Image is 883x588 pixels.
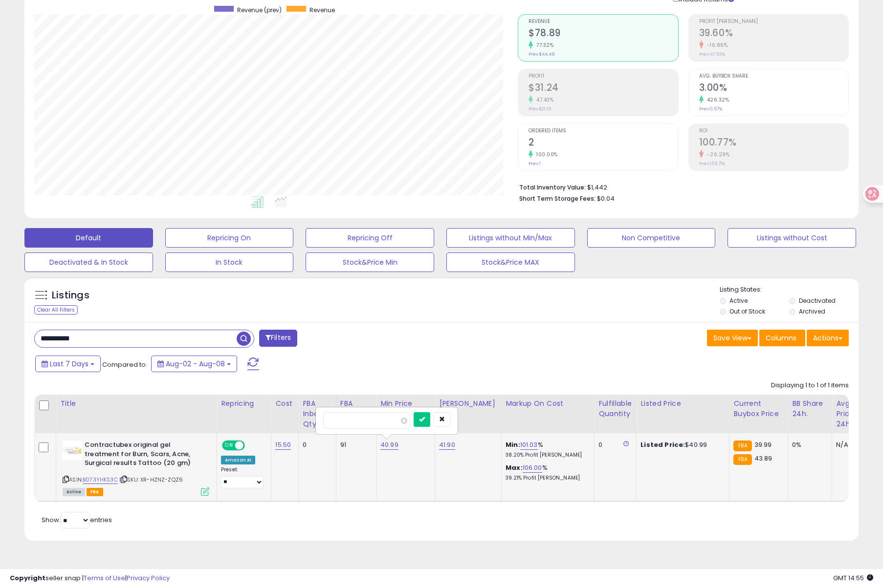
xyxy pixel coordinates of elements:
[506,475,587,482] p: 39.21% Profit [PERSON_NAME]
[10,573,45,583] strong: Copyright
[506,463,523,472] b: Max:
[529,74,678,79] span: Profit
[303,441,329,449] div: 0
[166,359,225,369] span: Aug-02 - Aug-08
[380,399,431,409] div: Min Price
[340,441,369,449] div: 91
[728,228,856,248] button: Listings without Cost
[733,454,751,465] small: FBA
[52,289,89,302] h5: Listings
[754,454,773,463] span: 43.89
[529,27,678,41] h2: $78.89
[275,440,291,450] a: 15.50
[529,106,552,112] small: Prev: $21.19
[704,151,730,158] small: -26.29%
[519,183,586,191] b: Total Inventory Value:
[519,181,841,192] li: $1,442
[35,356,101,372] button: Last 7 Days
[519,194,596,203] b: Short Term Storage Fees:
[833,573,873,583] span: 2025-08-16 14:55 GMT
[306,228,434,248] button: Repricing Off
[733,441,751,451] small: FBA
[83,476,118,484] a: B073YHKS3C
[439,399,497,409] div: [PERSON_NAME]
[42,515,112,525] span: Show: entries
[699,106,722,112] small: Prev: 0.57%
[165,228,294,248] button: Repricing On
[836,441,868,449] div: N/A
[221,399,267,409] div: Repricing
[63,441,82,460] img: 31c9Khui-lL._SL40_.jpg
[127,573,170,583] a: Privacy Policy
[699,27,848,41] h2: 39.60%
[24,228,153,248] button: Default
[792,399,828,419] div: BB Share 24h.
[446,252,575,272] button: Stock&Price MAX
[754,440,772,449] span: 39.99
[87,488,103,496] span: FBA
[792,441,824,449] div: 0%
[221,456,255,464] div: Amazon AI
[221,466,264,488] div: Preset:
[506,441,587,459] div: %
[766,333,796,343] span: Columns
[446,228,575,248] button: Listings without Min/Max
[640,440,685,449] b: Listed Price:
[533,96,553,104] small: 47.43%
[704,96,729,104] small: 426.32%
[699,128,848,134] span: ROI
[506,452,587,459] p: 38.20% Profit [PERSON_NAME]
[699,137,848,150] h2: 100.77%
[720,285,858,294] p: Listing States:
[60,399,213,409] div: Title
[529,137,678,150] h2: 2
[237,6,282,14] span: Revenue (prev)
[699,82,848,95] h2: 3.00%
[529,128,678,134] span: Ordered Items
[84,573,125,583] a: Terms of Use
[523,463,542,473] a: 106.00
[119,476,183,483] span: | SKU: XR-HZNZ-ZQZ6
[759,330,805,346] button: Columns
[799,296,836,305] label: Deactivated
[24,252,153,272] button: Deactivated & In Stock
[506,463,587,482] div: %
[165,252,294,272] button: In Stock
[533,42,553,49] small: 77.32%
[502,395,595,433] th: The percentage added to the cost of goods (COGS) that forms the calculator for Min & Max prices.
[707,330,758,346] button: Save View
[799,307,825,315] label: Archived
[303,399,332,429] div: FBA inbound Qty
[587,228,716,248] button: Non Competitive
[63,488,85,496] span: All listings currently available for purchase on Amazon
[807,330,849,346] button: Actions
[50,359,88,369] span: Last 7 Days
[729,296,748,305] label: Active
[699,161,725,167] small: Prev: 136.71%
[529,161,541,167] small: Prev: 1
[306,252,434,272] button: Stock&Price Min
[309,6,335,14] span: Revenue
[529,82,678,95] h2: $31.24
[243,441,259,450] span: OFF
[533,151,558,158] small: 100.00%
[598,399,632,419] div: Fulfillable Quantity
[699,51,725,57] small: Prev: 47.63%
[598,441,629,449] div: 0
[275,399,294,409] div: Cost
[506,399,590,409] div: Markup on Cost
[223,441,235,450] span: ON
[439,440,455,450] a: 41.90
[529,19,678,24] span: Revenue
[380,440,398,450] a: 40.99
[85,441,203,470] b: Contractubex original gel treatment for Burn, Scars, Acne, Surgical results Tattoo (20 gm)
[506,440,520,449] b: Min:
[63,441,209,495] div: ASIN:
[836,399,872,429] div: Avg Win Price 24h.
[597,194,615,203] span: $0.04
[640,399,725,409] div: Listed Price
[699,74,848,79] span: Avg. Buybox Share
[729,307,765,315] label: Out of Stock
[151,356,237,372] button: Aug-02 - Aug-08
[704,42,728,49] small: -16.86%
